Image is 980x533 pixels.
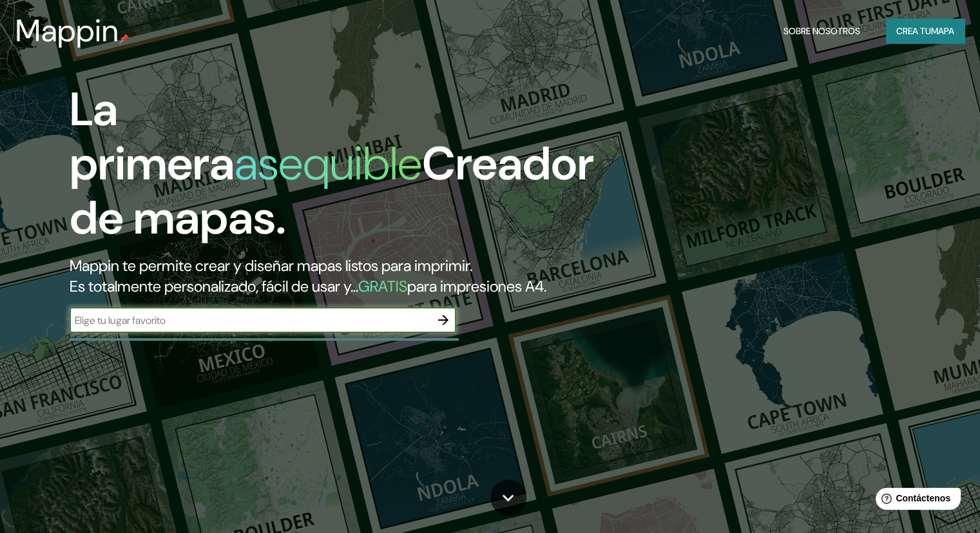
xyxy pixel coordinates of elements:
[407,276,546,296] font: para impresiones A4.
[896,25,931,37] font: Crea tu
[70,276,358,296] font: Es totalmente personalizado, fácil de usar y...
[358,276,407,296] font: GRATIS
[886,19,965,43] button: Crea tumapa
[70,313,430,328] input: Elige tu lugar favorito
[931,25,954,37] font: mapa
[778,19,865,43] button: Sobre nosotros
[70,79,235,194] font: La primera
[235,134,422,194] font: asequible
[119,34,130,44] img: pin de mapeo
[70,256,472,276] font: Mappin te permite crear y diseñar mapas listos para imprimir.
[783,25,860,37] font: Sobre nosotros
[865,483,966,519] iframe: Lanzador de widgets de ayuda
[15,10,119,51] font: Mappin
[70,134,594,248] font: Creador de mapas.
